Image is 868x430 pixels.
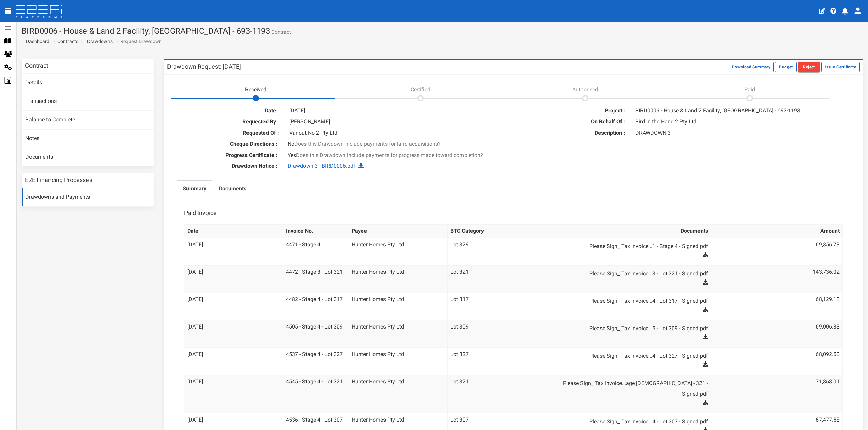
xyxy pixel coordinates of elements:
[349,293,447,320] td: Hunter Homes Pty Ltd
[167,162,282,170] label: Drawdown Notice :
[711,224,842,238] th: Amount
[556,350,708,361] a: Please Sign_ Tax Invoice...4 - Lot 327 - Signed.pdf
[448,293,546,320] td: Lot 317
[448,320,546,347] td: Lot 309
[22,188,154,206] a: Drawdowns and Payments
[283,375,349,413] td: 4545 - Stage 4 - Lot 321
[711,293,842,320] td: 68,129.18
[711,265,842,293] td: 143,736.02
[282,152,744,159] div: Yes
[711,238,842,265] td: 69,356.73
[448,238,546,265] td: Lot 329
[448,375,546,413] td: Lot 321
[22,92,154,111] a: Transactions
[25,63,48,69] h3: Contract
[775,63,798,70] a: Budget
[349,320,447,347] td: Hunter Homes Pty Ltd
[184,375,283,413] td: [DATE]
[219,185,246,193] label: Documents
[283,320,349,347] td: 4505 - Stage 4 - Lot 309
[518,118,630,126] label: On Behalf Of :
[821,63,860,70] a: Issue Certificate
[22,148,154,166] a: Documents
[22,130,154,148] a: Notes
[114,38,162,45] li: Request Drawdown
[167,64,241,70] h3: Drawdown Request: [DATE]
[284,107,508,115] div: [DATE]
[798,62,820,72] button: Reject
[448,224,546,238] th: BTC Category
[284,129,508,137] div: Vanout No 2 Pty Ltd
[349,375,447,413] td: Hunter Homes Pty Ltd
[184,320,283,347] td: [DATE]
[411,86,430,93] span: Certified
[177,181,212,198] a: Summary
[572,86,598,93] span: Authorised
[172,129,284,137] label: Requested Of :
[245,86,267,93] span: Received
[184,210,217,216] h3: Paid Invoice
[284,118,508,126] div: [PERSON_NAME]
[183,185,206,193] label: Summary
[288,163,355,169] a: Drawdown 3 - BIRD0006.pdf
[23,38,50,45] a: Dashboard
[556,296,708,307] a: Please Sign_ Tax Invoice...4 - Lot 317 - Signed.pdf
[711,375,842,413] td: 71,868.01
[448,347,546,375] td: Lot 327
[172,107,284,115] label: Date :
[167,152,282,159] label: Progress Certificate :
[283,347,349,375] td: 4537 - Stage 4 - Lot 327
[294,141,441,147] span: Does this Drawdown include payments for land acquisitions?
[349,238,447,265] td: Hunter Homes Pty Ltd
[283,224,349,238] th: Invoice No.
[22,74,154,92] a: Details
[184,224,283,238] th: Date
[23,39,50,44] span: Dashboard
[349,265,447,293] td: Hunter Homes Pty Ltd
[556,268,708,279] a: Please Sign_ Tax Invoice...3 - Lot 321 - Signed.pdf
[729,63,775,70] a: Download Summary
[821,62,860,72] button: Issue Certificate
[270,30,291,35] small: Contract
[546,224,711,238] th: Documents
[556,378,708,400] a: Please Sign_ Tax Invoice...age [DEMOGRAPHIC_DATA] - 321 - Signed.pdf
[87,38,113,45] a: Drawdowns
[172,118,284,126] label: Requested By :
[775,62,797,72] button: Budget
[744,86,755,93] span: Paid
[57,38,78,45] a: Contracts
[349,347,447,375] td: Hunter Homes Pty Ltd
[167,140,282,148] label: Cheque Directions :
[518,107,630,115] label: Project :
[283,265,349,293] td: 4472 - Stage 3 - Lot 321
[25,177,92,183] h3: E2E Financing Processes
[283,293,349,320] td: 4482 - Stage 4 - Lot 317
[214,181,252,198] a: Documents
[630,129,854,137] div: DRAWDOWN 3
[184,265,283,293] td: [DATE]
[349,224,447,238] th: Payee
[296,152,483,158] span: Does this Drawdown include payments for progress made toward completion?
[711,320,842,347] td: 69,006.83
[711,347,842,375] td: 68,092.50
[556,323,708,334] a: Please Sign_ Tax Invoice...5 - Lot 309 - Signed.pdf
[556,241,708,252] a: Please Sign_ Tax Invoice...1 - Stage 4 - Signed.pdf
[630,118,854,126] div: Bird in the Hand 2 Pty Ltd
[518,129,630,137] label: Description :
[630,107,854,115] div: BIRD0006 - House & Land 2 Facility, [GEOGRAPHIC_DATA] - 693-1193
[283,238,349,265] td: 4471 - Stage 4
[184,293,283,320] td: [DATE]
[184,347,283,375] td: [DATE]
[22,111,154,129] a: Balance to Complete
[184,238,283,265] td: [DATE]
[729,62,774,72] button: Download Summary
[448,265,546,293] td: Lot 321
[556,416,708,427] a: Please Sign_ Tax Invoice...4 - Lot 307 - Signed.pdf
[22,27,863,36] h1: BIRD0006 - House & Land 2 Facility, [GEOGRAPHIC_DATA] - 693-1193
[282,140,744,148] div: No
